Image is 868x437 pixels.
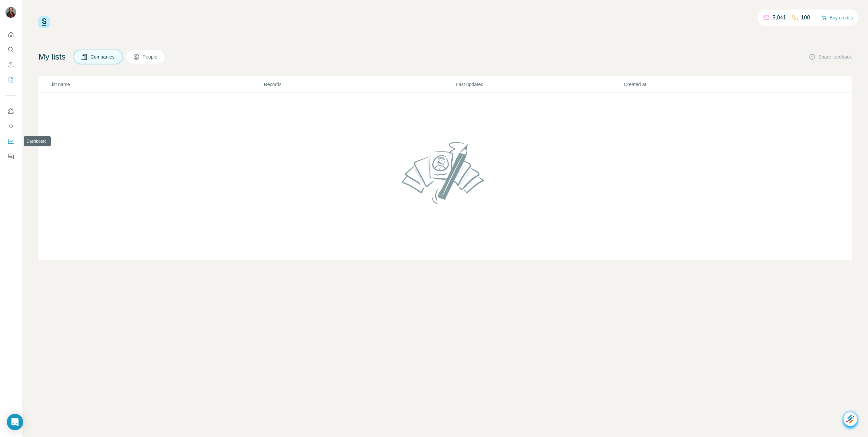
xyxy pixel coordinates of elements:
[5,59,16,71] button: Enrich CSV
[49,81,263,88] p: List name
[399,136,491,209] img: No lists found
[264,81,455,88] p: Records
[456,81,623,88] p: Last updated
[772,14,786,22] p: 5,041
[624,81,791,88] p: Created at
[5,74,16,86] button: My lists
[5,29,16,41] button: Quick start
[5,7,16,18] img: Avatar
[5,44,16,56] button: Search
[5,105,16,117] button: Use Surfe on LinkedIn
[38,51,66,62] h4: My lists
[5,135,16,147] button: Dashboard
[143,53,158,60] span: People
[90,53,115,60] span: Companies
[5,150,16,162] button: Feedback
[5,120,16,132] button: Use Surfe API
[821,13,853,22] button: Buy credits
[7,414,23,430] div: Open Intercom Messenger
[38,16,50,28] img: Surfe Logo
[809,53,852,60] button: Share feedback
[801,14,810,22] p: 100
